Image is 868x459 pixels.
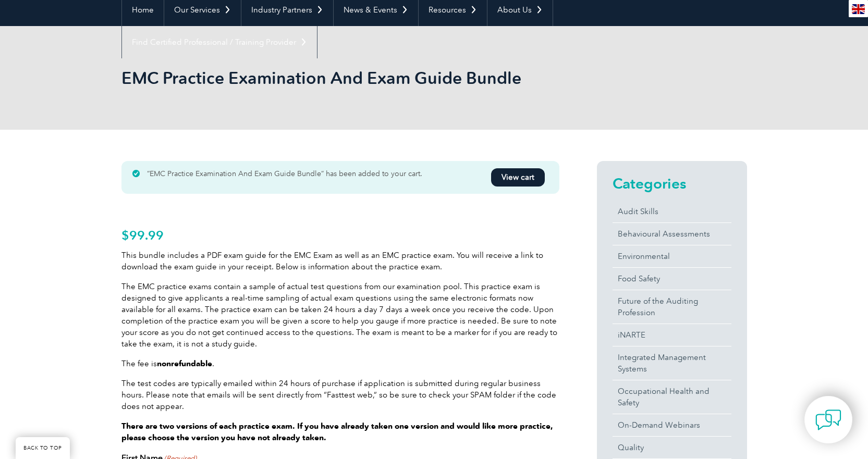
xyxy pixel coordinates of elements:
[852,4,865,14] img: en
[121,161,559,194] div: “EMC Practice Examination And Exam Guide Bundle” has been added to your cart.
[121,281,559,350] p: The EMC practice exams contain a sample of actual test questions from our examination pool. This ...
[613,437,731,458] a: Quality
[613,175,731,192] h2: Categories
[613,268,731,290] a: Food Safety
[613,414,731,436] a: On-Demand Webinars
[613,324,731,346] a: iNARTE
[613,380,731,414] a: Occupational Health and Safety
[157,359,212,368] strong: nonrefundable
[121,228,164,243] bdi: 99.99
[121,228,129,243] span: $
[122,26,317,58] a: Find Certified Professional / Training Provider
[121,421,553,442] strong: There are two versions of each practice exam. If you have already taken one version and would lik...
[121,378,559,412] p: The test codes are typically emailed within 24 hours of purchase if application is submitted duri...
[815,407,841,433] img: contact-chat.png
[121,358,559,369] p: The fee is .
[613,346,731,380] a: Integrated Management Systems
[491,168,545,187] a: View cart
[613,223,731,245] a: Behavioural Assessments
[121,68,522,88] h1: EMC Practice Examination And Exam Guide Bundle
[16,437,70,459] a: BACK TO TOP
[613,201,731,222] a: Audit Skills
[613,245,731,267] a: Environmental
[613,290,731,324] a: Future of the Auditing Profession
[121,250,559,272] p: This bundle includes a PDF exam guide for the EMC Exam as well as an EMC practice exam. You will ...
